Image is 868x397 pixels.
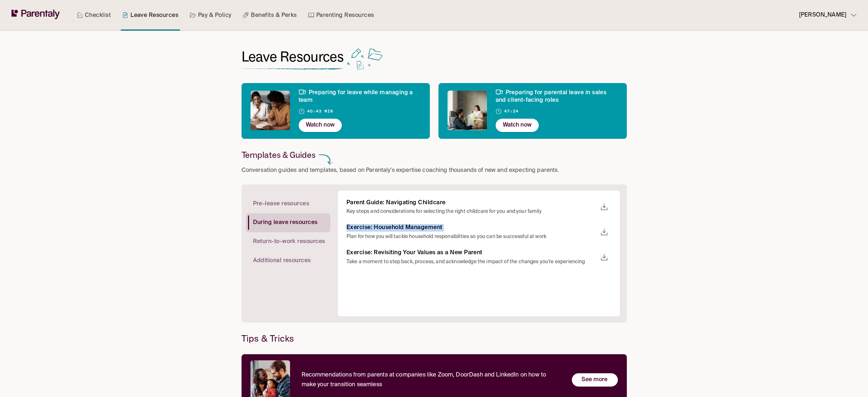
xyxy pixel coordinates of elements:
h1: Leave [242,48,344,66]
button: download [597,225,611,239]
button: download [597,200,611,214]
p: Watch now [503,120,532,130]
p: Conversation guides and templates, based on Parentaly’s expertise coaching thousands of new and e... [242,166,559,175]
h6: Parent Guide: Navigating Childcare [346,199,597,207]
h6: Preparing for parental leave in sales and client-facing roles [496,89,618,104]
p: Plan for how you will tackle household responsibilities so you can be successful at work [346,233,597,241]
a: Preparing for parental leave in sales and client-facing roles47:24Watch now [438,83,627,127]
p: Take a moment to step back, process, and acknowledge the impact of the changes you’re experiencing [346,258,597,266]
span: Resources [280,48,344,65]
p: Key steps and considerations for selecting the right childcare for you and your family [346,208,597,215]
span: Pre-leave resources [253,200,309,208]
h6: Templates & Guides [242,150,316,160]
button: See more [572,373,618,387]
p: Watch now [306,120,335,130]
p: See more [582,375,607,385]
span: Return-to-work resources [253,238,325,246]
button: Watch now [496,119,539,132]
p: [PERSON_NAME] [799,10,846,20]
h6: Preparing for leave while managing a team [299,89,421,104]
span: Additional resources [253,257,311,265]
h6: Exercise: Household Management [346,224,597,232]
h6: 40:43 min [307,108,333,115]
h6: 47:24 [504,108,519,115]
button: Watch now [299,119,342,132]
button: download [597,250,611,265]
h6: Exercise: Revisiting Your Values as a New Parent [346,249,597,257]
a: Preparing for leave while managing a team40:43 minWatch now [242,83,430,127]
h6: Tips & Tricks [242,334,627,344]
p: Recommendations from parents at companies like Zoom, DoorDash and LinkedIn on how to make your tr... [302,370,560,390]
